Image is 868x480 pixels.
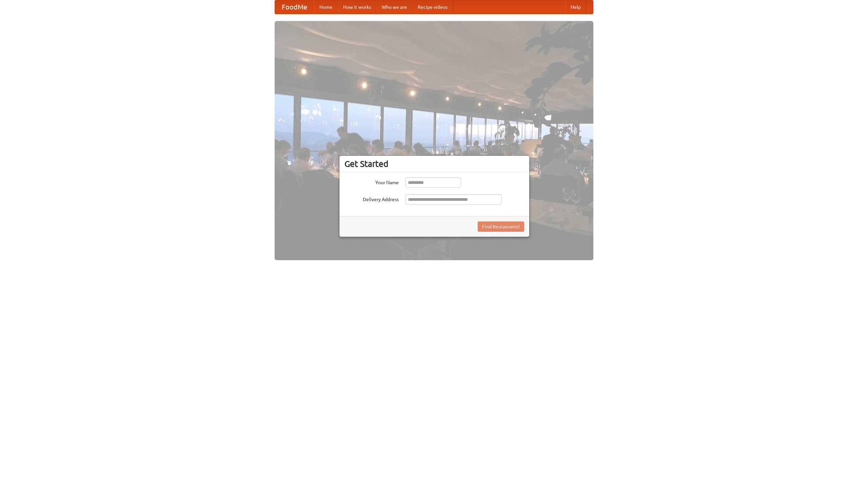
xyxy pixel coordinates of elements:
a: How it works [338,0,376,14]
label: Delivery Address [344,194,399,203]
a: FoodMe [275,0,314,14]
a: Home [314,0,338,14]
a: Who we are [376,0,412,14]
button: Find Restaurants! [478,222,524,232]
a: Recipe videos [412,0,453,14]
a: Help [565,0,586,14]
label: Your Name [344,177,399,186]
h3: Get Started [344,159,524,169]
